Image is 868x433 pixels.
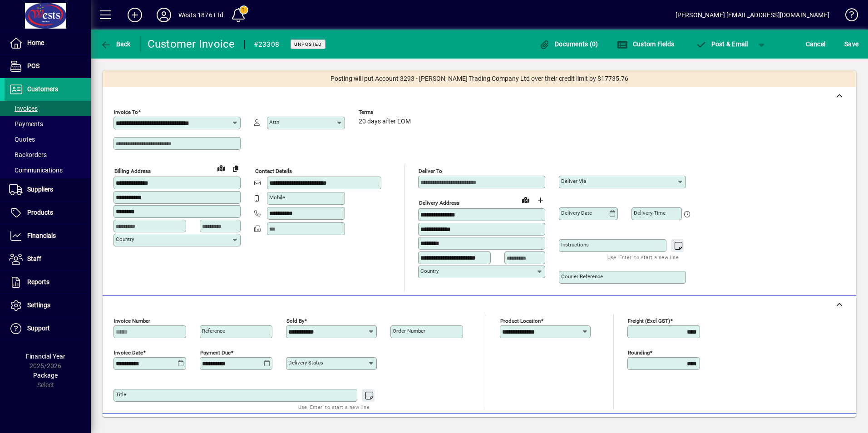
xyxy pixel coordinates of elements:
[5,132,91,147] a: Quotes
[695,40,748,48] span: ost & Email
[628,349,650,356] mat-label: Rounding
[5,248,91,271] a: Staff
[27,39,44,46] span: Home
[804,36,828,52] button: Cancel
[359,109,413,115] span: Terms
[254,37,280,52] div: #23308
[149,7,178,23] button: Profile
[286,318,304,324] mat-label: Sold by
[26,353,65,360] span: Financial Year
[114,318,150,324] mat-label: Invoice number
[9,136,35,143] span: Quotes
[114,109,138,115] mat-label: Invoice To
[27,325,50,332] span: Support
[98,36,133,52] button: Back
[27,301,50,309] span: Settings
[200,349,231,356] mat-label: Payment due
[5,294,91,317] a: Settings
[148,37,235,51] div: Customer Invoice
[5,162,91,178] a: Communications
[838,2,857,31] a: Knowledge Base
[27,186,53,193] span: Suppliers
[561,273,603,280] mat-label: Courier Reference
[5,271,91,294] a: Reports
[27,62,39,69] span: POS
[615,36,676,52] button: Custom Fields
[9,105,38,112] span: Invoices
[298,402,370,412] mat-hint: Use 'Enter' to start a new line
[33,372,58,379] span: Package
[634,210,666,216] mat-label: Delivery time
[27,255,41,262] span: Staff
[294,41,322,47] span: Unposted
[607,252,679,262] mat-hint: Use 'Enter' to start a new line
[537,36,601,52] button: Documents (0)
[27,209,53,216] span: Products
[533,193,547,207] button: Choose address
[91,36,141,52] app-page-header-button: Back
[9,167,63,174] span: Communications
[419,168,442,174] mat-label: Deliver To
[116,391,126,398] mat-label: Title
[676,8,829,22] div: [PERSON_NAME] [EMAIL_ADDRESS][DOMAIN_NAME]
[393,328,425,334] mat-label: Order number
[330,74,628,84] span: Posting will put Account 3293 - [PERSON_NAME] Trading Company Ltd over their credit limit by $177...
[844,40,848,48] span: S
[5,178,91,201] a: Suppliers
[202,328,225,334] mat-label: Reference
[561,210,592,216] mat-label: Delivery date
[5,202,91,224] a: Products
[228,161,243,176] button: Copy to Delivery address
[5,32,91,54] a: Home
[844,37,858,51] span: ave
[420,268,439,274] mat-label: Country
[561,178,586,184] mat-label: Deliver via
[5,116,91,132] a: Payments
[5,101,91,116] a: Invoices
[27,278,49,285] span: Reports
[691,36,753,52] button: Post & Email
[5,317,91,340] a: Support
[5,147,91,162] a: Backorders
[120,7,149,23] button: Add
[628,318,670,324] mat-label: Freight (excl GST)
[806,37,826,51] span: Cancel
[27,232,56,239] span: Financials
[288,359,323,366] mat-label: Delivery status
[114,349,143,356] mat-label: Invoice date
[214,161,228,175] a: View on map
[561,241,589,248] mat-label: Instructions
[116,236,134,242] mat-label: Country
[500,318,541,324] mat-label: Product location
[100,40,131,48] span: Back
[359,118,411,125] span: 20 days after EOM
[27,85,58,93] span: Customers
[9,151,47,158] span: Backorders
[711,40,715,48] span: P
[617,40,674,48] span: Custom Fields
[178,8,223,22] div: Wests 1876 Ltd
[9,120,43,128] span: Payments
[842,36,861,52] button: Save
[539,40,598,48] span: Documents (0)
[269,119,279,125] mat-label: Attn
[518,192,533,207] a: View on map
[269,194,285,201] mat-label: Mobile
[5,55,91,78] a: POS
[5,225,91,247] a: Financials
